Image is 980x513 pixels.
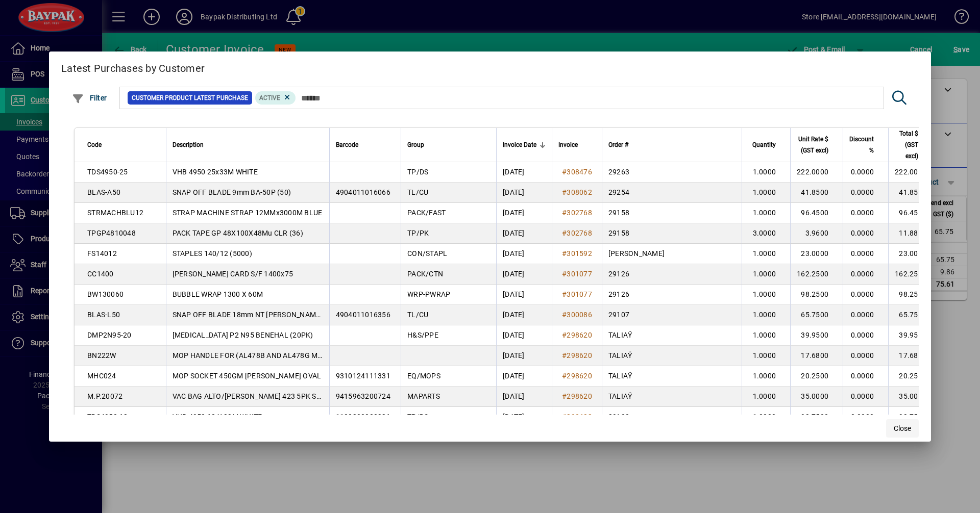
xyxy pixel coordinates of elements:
[173,290,263,298] span: BUBBLE WRAP 1300 X 60M
[790,387,843,407] td: 35.0000
[173,249,252,258] span: STAPLES 140/12 (5000)
[602,325,742,346] td: TALIAŸ
[888,285,933,305] td: 98.25
[407,413,428,421] span: TP/DS
[790,264,843,285] td: 162.2500
[496,244,552,264] td: [DATE]
[87,139,160,150] div: Code
[843,162,888,183] td: 0.0000
[567,372,592,380] span: 298620
[87,249,117,258] span: FS14012
[72,94,107,102] span: Filter
[87,188,120,196] span: BLAS-A50
[602,305,742,325] td: 29107
[742,346,790,366] td: 1.0000
[496,407,552,427] td: [DATE]
[843,285,888,305] td: 0.0000
[336,139,395,150] div: Barcode
[843,305,888,325] td: 0.0000
[843,366,888,387] td: 0.0000
[562,351,567,360] span: #
[407,392,440,400] span: MAPARTS
[336,392,390,400] span: 9415963200724
[503,139,546,150] div: Invoice Date
[407,331,438,339] span: H&S/PPE
[567,290,592,298] span: 301077
[558,248,596,259] a: #301592
[69,89,110,107] button: Filter
[888,264,933,285] td: 162.25
[407,168,428,176] span: TP/DS
[173,392,361,400] span: VAC BAG ALTO/[PERSON_NAME] 423 5PK SMS (12) C020
[742,305,790,325] td: 1.0000
[602,203,742,223] td: 29158
[558,289,596,300] a: #301077
[407,209,446,217] span: PACK/FAST
[602,162,742,183] td: 29263
[496,203,552,223] td: [DATE]
[407,188,428,196] span: TL/CU
[849,134,883,156] div: Discount %
[790,203,843,223] td: 96.4500
[742,183,790,203] td: 1.0000
[558,207,596,218] a: #302768
[849,134,874,156] span: Discount %
[752,139,776,150] span: Quantity
[742,325,790,346] td: 1.0000
[888,366,933,387] td: 20.25
[602,366,742,387] td: TALIAŸ
[87,229,136,237] span: TPGP4810048
[602,407,742,427] td: 29100
[797,134,838,156] div: Unit Rate $ (GST excl)
[173,139,323,150] div: Description
[87,392,122,400] span: M.P.20072
[602,183,742,203] td: 29254
[496,387,552,407] td: [DATE]
[742,387,790,407] td: 1.0000
[886,419,919,438] button: Close
[567,392,592,400] span: 298620
[562,311,567,319] span: #
[496,264,552,285] td: [DATE]
[496,366,552,387] td: [DATE]
[407,229,429,237] span: TP/PK
[888,325,933,346] td: 39.95
[173,229,303,237] span: PACK TAPE GP 48X100X48Mu CLR (36)
[843,325,888,346] td: 0.0000
[790,305,843,325] td: 65.7500
[558,350,596,361] a: #298620
[87,209,143,217] span: STRMACHBLU12
[742,264,790,285] td: 1.0000
[567,311,592,319] span: 300086
[496,305,552,325] td: [DATE]
[562,188,567,196] span: #
[173,331,313,339] span: [MEDICAL_DATA] P2 N95 BENEHAL (20PK)
[259,94,280,101] span: Active
[496,183,552,203] td: [DATE]
[567,270,592,278] span: 301077
[87,168,128,176] span: TDS4950-25
[843,264,888,285] td: 0.0000
[843,203,888,223] td: 0.0000
[895,128,918,162] span: Total $ (GST excl)
[173,311,353,319] span: SNAP OFF BLADE 18mm NT [PERSON_NAME]-50P (50)
[336,188,390,196] span: 4904011016066
[888,244,933,264] td: 23.00
[790,223,843,244] td: 3.9600
[496,223,552,244] td: [DATE]
[407,139,424,150] span: Group
[558,370,596,381] a: #298620
[602,223,742,244] td: 29158
[602,346,742,366] td: TALIAŸ
[558,187,596,198] a: #308062
[87,290,124,298] span: BW130060
[790,366,843,387] td: 20.2500
[562,372,567,380] span: #
[567,249,592,258] span: 301592
[407,270,443,278] span: PACK/CTN
[843,223,888,244] td: 0.0000
[562,168,567,176] span: #
[790,407,843,427] td: 93.7500
[558,166,596,177] a: #308476
[562,209,567,217] span: #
